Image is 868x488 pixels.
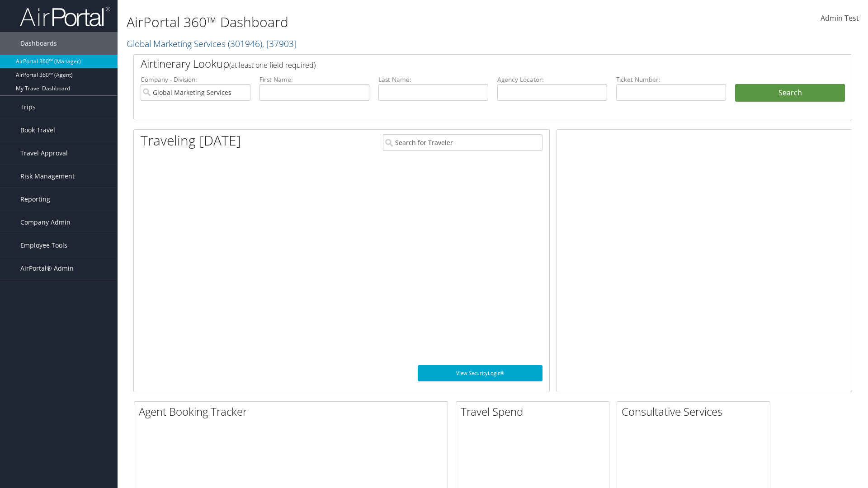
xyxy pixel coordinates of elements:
[141,131,241,150] h1: Traveling [DATE]
[20,6,110,27] img: airportal-logo.png
[378,75,488,84] label: Last Name:
[20,32,57,55] span: Dashboards
[20,211,71,234] span: Company Admin
[461,404,609,419] h2: Travel Spend
[20,257,74,280] span: AirPortal® Admin
[821,5,859,33] a: Admin Test
[139,404,448,419] h2: Agent Booking Tracker
[497,75,607,84] label: Agency Locator:
[622,404,770,419] h2: Consultative Services
[616,75,726,84] label: Ticket Number:
[262,38,297,50] span: , [ 37903 ]
[20,234,67,257] span: Employee Tools
[141,56,785,71] h2: Airtinerary Lookup
[20,96,36,118] span: Trips
[127,38,297,50] a: Global Marketing Services
[141,75,250,84] label: Company - Division:
[127,13,615,32] h1: AirPortal 360™ Dashboard
[20,119,55,141] span: Book Travel
[20,142,68,164] span: Travel Approval
[735,84,845,102] button: Search
[20,188,50,211] span: Reporting
[229,60,316,70] span: (at least one field required)
[418,365,542,381] a: View SecurityLogic®
[259,75,369,84] label: First Name:
[228,38,262,50] span: ( 301946 )
[821,13,859,23] span: Admin Test
[383,134,542,151] input: Search for Traveler
[20,165,75,188] span: Risk Management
